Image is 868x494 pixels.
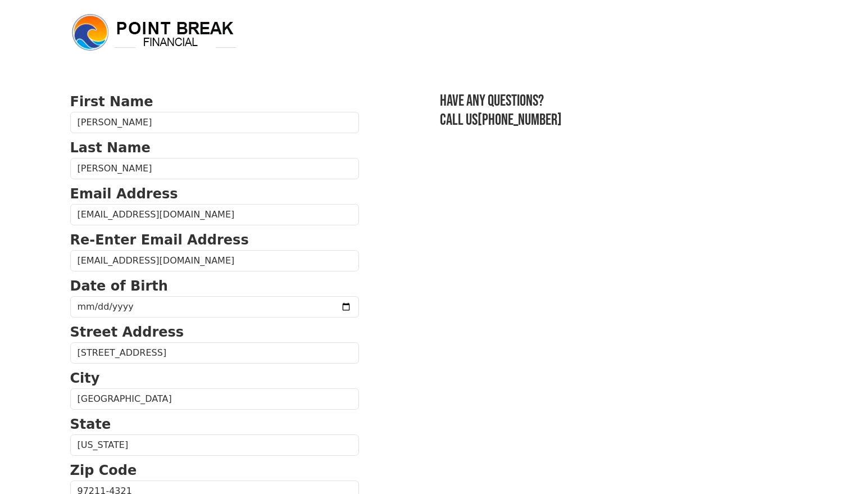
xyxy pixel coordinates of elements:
[70,112,359,133] input: First Name
[70,388,359,410] input: City
[70,370,100,386] strong: City
[70,12,239,53] img: logo.png
[478,111,562,129] a: [PHONE_NUMBER]
[70,158,359,179] input: Last Name
[70,204,359,225] input: Email Address
[70,94,153,110] strong: First Name
[70,232,249,248] strong: Re-Enter Email Address
[70,463,137,478] strong: Zip Code
[440,111,798,130] h3: Call us
[70,140,151,156] strong: Last Name
[440,92,798,111] h3: Have any questions?
[70,250,359,271] input: Re-Enter Email Address
[70,186,178,202] strong: Email Address
[70,324,184,340] strong: Street Address
[70,342,359,364] input: Street Address
[70,416,111,432] strong: State
[70,278,168,294] strong: Date of Birth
